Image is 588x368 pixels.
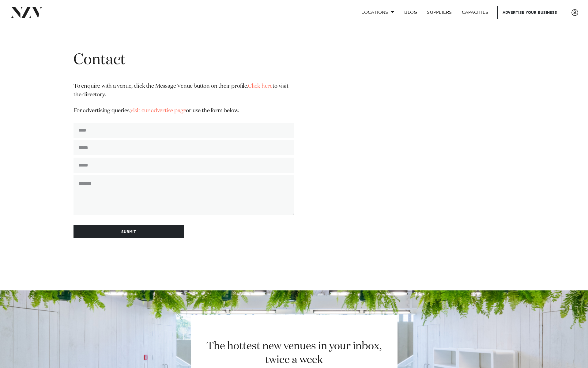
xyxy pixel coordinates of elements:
[73,82,294,99] p: To enquire with a venue, click the Message Venue button on their profile. to visit the directory.
[73,51,294,70] h1: Contact
[356,6,399,19] a: Locations
[130,108,186,113] a: visit our advertise page
[422,6,457,19] a: SUPPLIERS
[199,339,389,367] h2: The hottest new venues in your inbox, twice a week
[10,7,43,18] img: nzv-logo.png
[73,107,294,115] p: For advertising queries, or use the form below.
[73,225,184,238] button: SUBMIT
[497,6,562,19] a: Advertise your business
[399,6,422,19] a: BLOG
[457,6,493,19] a: Capacities
[248,83,273,89] a: Click here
